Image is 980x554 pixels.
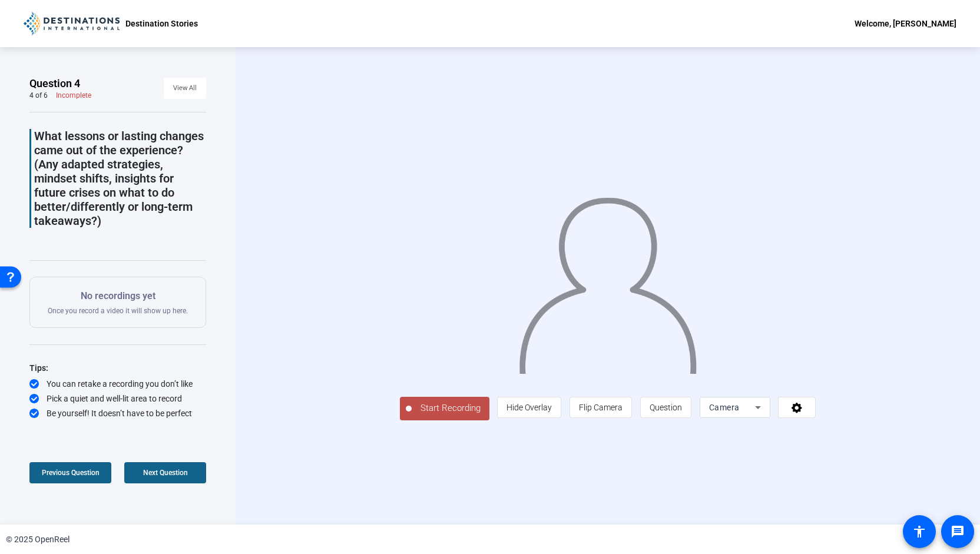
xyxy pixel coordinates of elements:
div: © 2025 OpenReel [6,533,69,546]
span: Flip Camera [579,403,623,412]
span: Start Recording [412,402,489,415]
span: Question [650,403,682,412]
mat-icon: message [951,525,965,539]
span: View All [173,79,197,97]
span: Question 4 [29,77,80,91]
div: Tips: [29,361,206,375]
span: Previous Question [42,469,100,477]
div: Welcome, [PERSON_NAME] [855,16,956,31]
img: overlay [518,187,698,374]
button: Flip Camera [570,397,632,418]
div: You can retake a recording you don’t like [29,378,206,390]
button: Next Question [124,462,206,483]
button: View All [164,78,206,99]
button: Start Recording [400,397,489,420]
span: Next Question [143,469,188,477]
p: Destination Stories [125,16,198,31]
button: Previous Question [29,462,111,483]
div: 4 of 6 [29,91,48,100]
img: OpenReel logo [24,12,120,35]
div: Be yourself! It doesn’t have to be perfect [29,407,206,419]
mat-icon: accessibility [912,525,926,539]
span: Hide Overlay [506,403,552,412]
span: Camera [709,403,740,412]
p: What lessons or lasting changes came out of the experience? (Any adapted strategies, mindset shif... [34,129,206,228]
div: Incomplete [56,91,91,100]
button: Hide Overlay [497,397,561,418]
div: Once you record a video it will show up here. [48,289,188,316]
div: Pick a quiet and well-lit area to record [29,393,206,404]
button: Question [640,397,691,418]
p: No recordings yet [48,289,188,303]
